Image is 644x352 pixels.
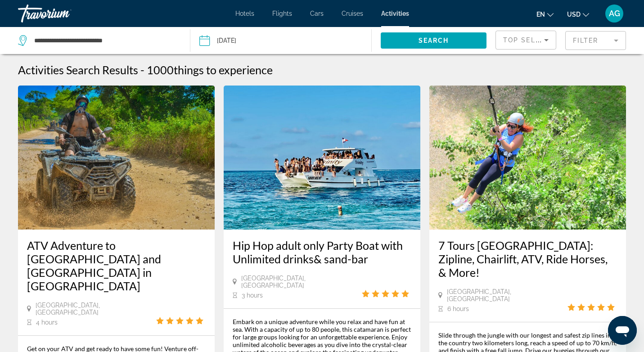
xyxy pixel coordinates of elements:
button: Filter [565,31,626,50]
span: [GEOGRAPHIC_DATA], [GEOGRAPHIC_DATA] [447,288,567,302]
span: 4 hours [36,319,58,326]
h1: Activities Search Results [18,63,138,77]
span: [GEOGRAPHIC_DATA], [GEOGRAPHIC_DATA] [241,275,362,289]
button: User Menu [603,4,626,23]
a: 7 Tours [GEOGRAPHIC_DATA]: Zipline, Chairlift, ATV, Ride Horses, & More! [438,239,617,279]
button: Change language [536,8,554,21]
a: Flights [272,10,292,17]
h2: 1000 [147,63,273,77]
span: Top Sellers [503,36,554,44]
a: Activities [381,10,409,17]
a: Cruises [342,10,363,17]
span: things to experience [174,63,273,77]
img: c3.jpg [224,86,420,230]
iframe: Button to launch messaging window [608,316,637,345]
a: Hotels [235,10,254,17]
img: 33.jpg [429,86,626,230]
a: Hip Hop adult only Party Boat with Unlimited drinks& sand-bar [233,239,411,266]
img: f9.jpg [18,86,215,230]
span: AG [609,9,620,18]
span: en [536,11,545,18]
span: 3 hours [242,292,263,299]
span: USD [567,11,581,18]
span: 6 hours [447,305,469,312]
button: Change currency [567,8,589,21]
a: Travorium [18,2,108,25]
button: Search [381,32,486,49]
a: Cars [310,10,324,17]
button: Date: Sep 17, 2025 [199,27,371,54]
span: [GEOGRAPHIC_DATA], [GEOGRAPHIC_DATA] [36,302,156,316]
a: ATV Adventure to [GEOGRAPHIC_DATA] and [GEOGRAPHIC_DATA] in [GEOGRAPHIC_DATA] [27,239,206,293]
span: - [140,63,144,77]
mat-select: Sort by [503,35,549,45]
span: Search [419,37,449,44]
